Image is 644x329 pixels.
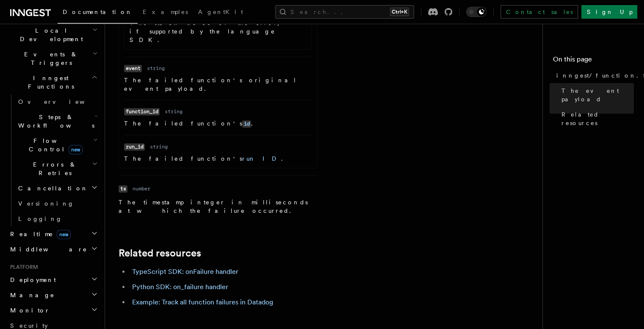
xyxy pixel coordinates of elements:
button: Events & Triggers [7,47,100,70]
p: The failed function's . [124,119,312,128]
span: Versioning [18,200,74,207]
code: run_id [124,143,145,151]
a: Related resources [119,247,201,259]
span: Manage [7,291,55,299]
code: ts [119,185,127,192]
button: Cancellation [15,181,100,196]
span: Security [10,322,48,329]
span: new [69,145,83,154]
a: AgentKit [193,3,248,23]
kbd: Ctrl+K [390,8,409,16]
button: Search...Ctrl+K [275,5,414,19]
p: The failed function's original event payload. [124,76,312,93]
a: Python SDK: on_failure handler [132,283,228,291]
a: Logging [15,211,100,226]
a: Contact sales [500,5,578,19]
p: The failed function's . [124,154,312,163]
h4: On this page [553,54,634,68]
button: Deployment [7,272,100,287]
a: TypeScript SDK: onFailure handler [132,268,238,276]
span: new [57,230,71,239]
span: Platform [7,264,38,270]
dd: string [165,108,182,115]
a: Examples [138,3,193,23]
a: Overview [15,94,100,109]
span: Cancellation [15,184,88,192]
span: Flow Control [15,137,93,153]
span: Documentation [63,8,133,15]
a: Related resources [558,107,634,131]
button: Middleware [7,242,100,257]
a: Documentation [58,3,138,24]
span: Local Development [7,26,92,43]
span: Inngest Functions [7,74,91,91]
a: run ID [242,155,281,162]
a: Sign Up [581,5,637,19]
button: Realtimenew [7,226,100,242]
button: Local Development [7,23,100,47]
span: The event payload [561,86,634,103]
span: Logging [18,215,62,222]
code: function_id [124,108,160,115]
p: The stack trace of the error, if supported by the language SDK. [130,19,306,44]
span: Monitor [7,306,50,315]
button: Toggle dark mode [466,7,486,17]
span: Deployment [7,276,56,284]
dd: number [133,185,150,192]
span: Middleware [7,245,87,254]
button: Flow Controlnew [15,133,100,157]
span: Events & Triggers [7,50,92,67]
a: Versioning [15,196,100,211]
span: Errors & Retries [15,160,92,177]
span: Related resources [561,110,634,127]
a: The event payload [558,83,634,107]
button: Steps & Workflows [15,109,100,133]
a: inngest/function.failed [553,68,634,83]
button: Monitor [7,303,100,318]
span: Examples [143,8,188,15]
button: Inngest Functions [7,70,100,94]
div: Inngest Functions [7,94,100,226]
p: The timestamp integer in milliseconds at which the failure occurred. [119,198,317,215]
button: Manage [7,287,100,303]
span: Realtime [7,230,71,238]
button: Errors & Retries [15,157,100,181]
dd: string [150,143,168,150]
a: Example: Track all function failures in Datadog [132,298,273,306]
span: Steps & Workflows [15,113,94,130]
a: id [242,120,251,127]
dd: string [147,65,165,72]
code: id [242,120,251,128]
span: Overview [18,98,105,105]
span: AgentKit [198,8,243,15]
code: event [124,65,142,72]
